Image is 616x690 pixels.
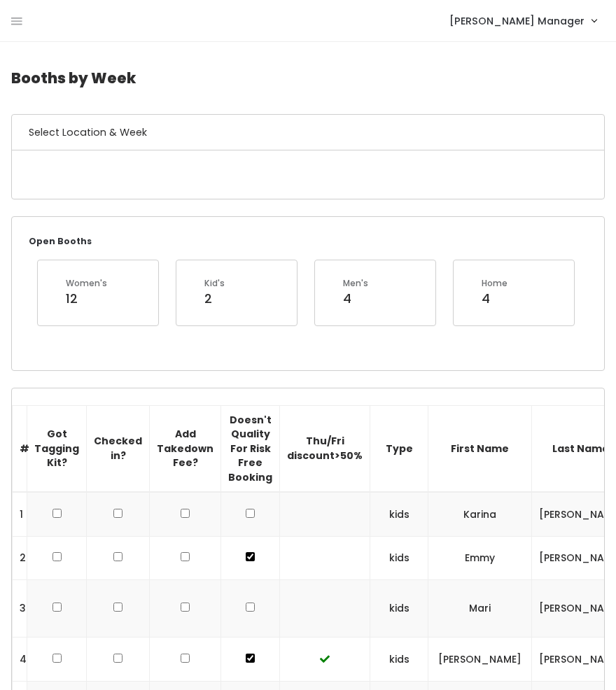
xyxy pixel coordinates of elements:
div: Men's [343,277,368,290]
div: 4 [343,290,368,308]
a: [PERSON_NAME] Manager [435,6,610,36]
div: 4 [482,290,507,308]
td: kids [370,579,428,638]
th: Got Tagging Kit? [27,405,87,492]
div: Kid's [204,277,225,290]
div: Women's [66,277,107,290]
td: 1 [13,492,27,536]
th: Add Takedown Fee? [150,405,221,492]
th: First Name [428,405,532,492]
td: 2 [13,536,27,579]
div: Home [482,277,507,290]
td: kids [370,492,428,536]
h6: Select Location & Week [12,115,604,150]
div: 2 [204,290,225,308]
td: [PERSON_NAME] [428,638,532,681]
td: 3 [13,579,27,638]
th: Type [370,405,428,492]
h4: Booths by Week [11,59,605,97]
td: kids [370,638,428,681]
td: Emmy [428,536,532,579]
th: Doesn't Quality For Risk Free Booking [221,405,280,492]
th: Checked in? [87,405,150,492]
small: Open Booths [29,235,92,247]
td: 4 [13,638,27,681]
th: Thu/Fri discount>50% [280,405,370,492]
div: 12 [66,290,107,308]
td: kids [370,536,428,579]
td: Mari [428,579,532,638]
td: Karina [428,492,532,536]
th: # [13,405,27,492]
span: [PERSON_NAME] Manager [449,13,584,29]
